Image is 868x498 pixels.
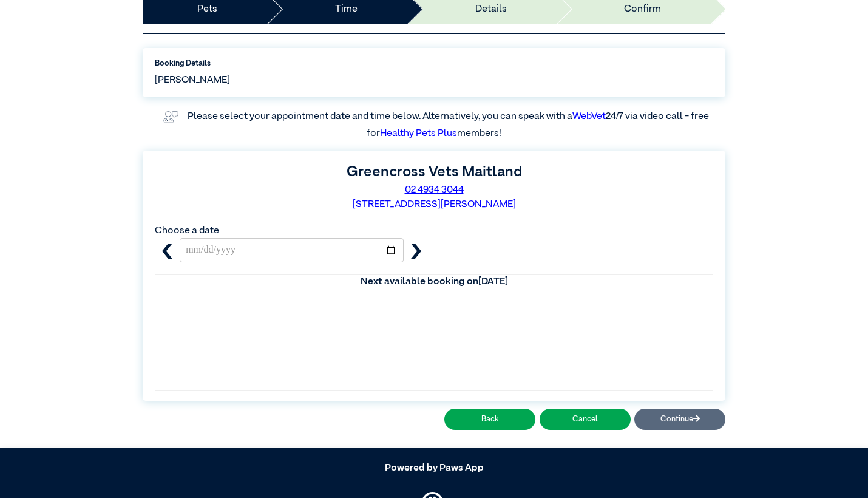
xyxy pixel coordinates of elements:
[380,129,457,138] a: Healthy Pets Plus
[405,185,464,195] a: 02 4934 3044
[143,463,725,474] h5: Powered by Paws App
[540,409,631,430] button: Cancel
[572,112,606,121] a: WebVet
[155,58,713,69] label: Booking Details
[155,275,713,289] th: Next available booking on
[335,2,358,16] a: Time
[347,165,522,179] label: Greencross Vets Maitland
[197,2,217,16] a: Pets
[353,200,516,210] a: [STREET_ADDRESS][PERSON_NAME]
[155,73,230,87] span: [PERSON_NAME]
[155,226,219,236] label: Choose a date
[478,277,508,287] u: [DATE]
[444,409,535,430] button: Back
[188,112,711,138] label: Please select your appointment date and time below. Alternatively, you can speak with a 24/7 via ...
[159,107,182,126] img: vet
